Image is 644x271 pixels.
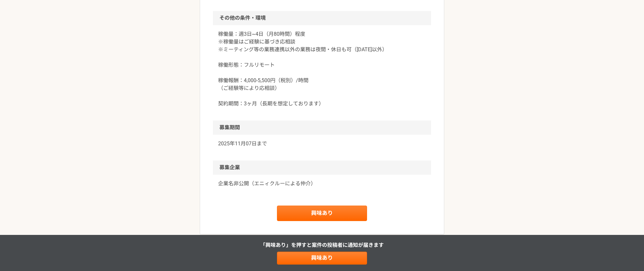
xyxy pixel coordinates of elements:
[277,252,367,265] a: 興味あり
[218,180,426,188] a: 企業名非公開（エニィクルーによる仲介）
[218,30,426,108] p: 稼働量：週3日~4日（月80時間）程度 ※稼働量はご経験に基づき応相談 ※ミーティング等の業務連携以外の業務は夜間・休日も可（[DATE]以外） 稼働形態：フルリモート 稼働報酬：4,000-5...
[213,121,431,135] h2: 募集期間
[213,11,431,25] h2: その他の条件・環境
[260,241,384,249] p: 「興味あり」を押すと 案件の投稿者に通知が届きます
[277,206,367,221] a: 興味あり
[218,140,426,148] p: 2025年11月07日まで
[213,160,431,175] h2: 募集企業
